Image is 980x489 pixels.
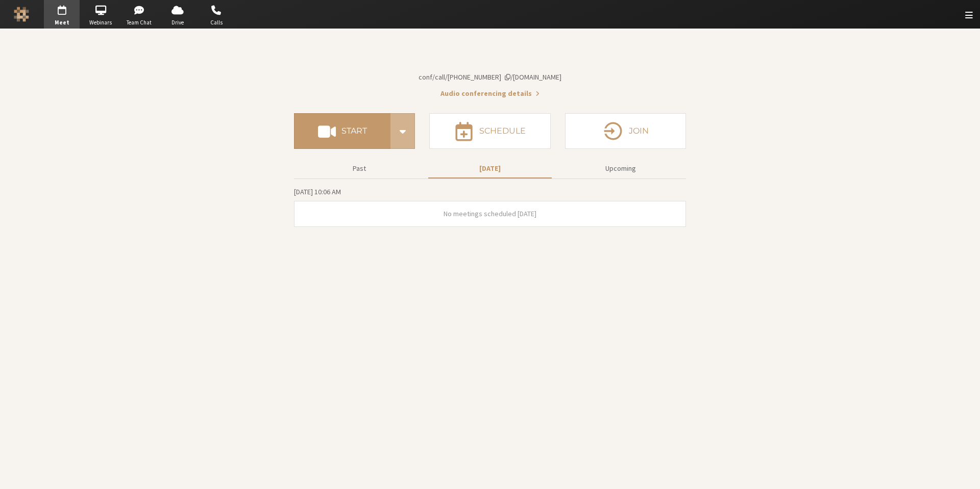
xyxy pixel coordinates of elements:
span: Webinars [83,18,118,27]
section: Today's Meetings [294,186,686,227]
span: No meetings scheduled [DATE] [444,209,536,218]
button: Schedule [429,113,550,149]
h4: Schedule [479,127,526,135]
button: Past [298,160,421,177]
div: Start conference options [390,113,415,149]
button: Upcoming [559,160,682,177]
section: Account details [294,47,686,99]
img: Iotum [14,7,29,22]
span: Copy my meeting room link [419,72,561,82]
span: [DATE] 10:06 AM [294,187,341,196]
h4: Start [341,127,367,135]
span: Drive [160,18,195,27]
button: Join [565,113,686,149]
span: Calls [199,18,234,27]
span: Meet [44,18,80,27]
span: Team Chat [121,18,157,27]
button: Audio conferencing details [440,88,540,99]
button: [DATE] [428,160,552,177]
button: Start [294,113,390,149]
h4: Join [629,127,649,135]
button: Copy my meeting room linkCopy my meeting room link [419,72,561,83]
